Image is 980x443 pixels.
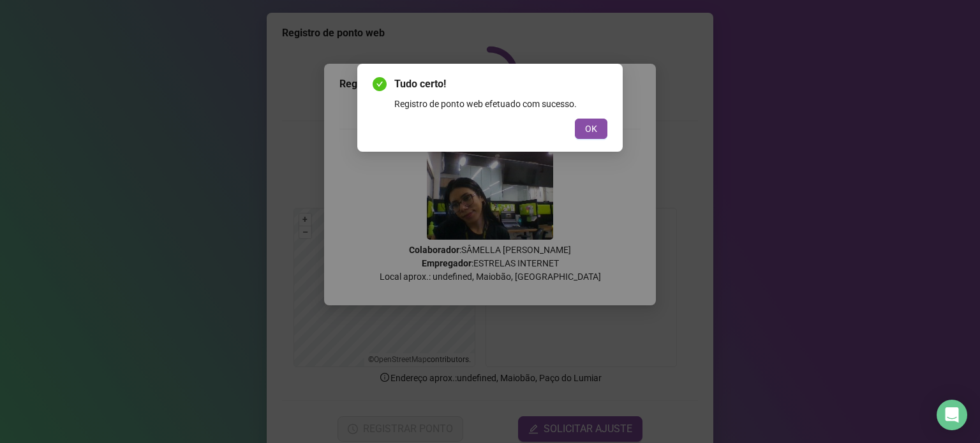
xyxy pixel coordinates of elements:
span: OK [585,122,597,136]
div: Registro de ponto web efetuado com sucesso. [394,97,607,111]
button: OK [575,119,607,139]
div: Open Intercom Messenger [937,400,967,430]
span: Tudo certo! [394,76,607,92]
span: check-circle [373,77,387,91]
